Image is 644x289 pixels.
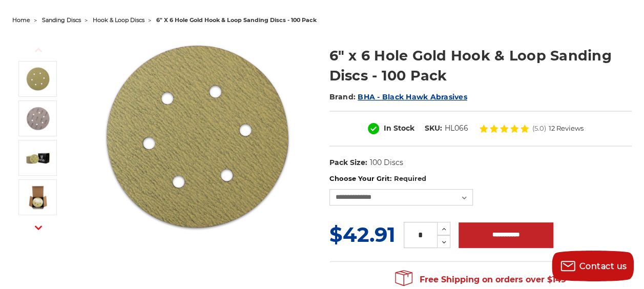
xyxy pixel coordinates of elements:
[358,92,467,101] a: BHA - Black Hawk Abrasives
[425,123,442,134] dt: SKU:
[25,66,51,92] img: 6 inch hook & loop disc 6 VAC Hole
[25,106,51,131] img: velcro backed 6 hole sanding disc
[329,222,396,247] span: $42.91
[369,157,403,168] dd: 100 Discs
[532,125,546,132] span: (5.0)
[93,16,144,24] a: hook & loop discs
[12,16,30,24] a: home
[384,123,414,133] span: In Stock
[26,217,51,239] button: Next
[42,16,81,24] a: sanding discs
[579,261,627,271] span: Contact us
[26,39,51,61] button: Previous
[393,174,426,182] small: Required
[25,145,51,171] img: 6 in x 6 hole sanding disc pack
[549,125,584,132] span: 12 Reviews
[156,16,317,24] span: 6" x 6 hole gold hook & loop sanding discs - 100 pack
[329,46,632,86] h1: 6" x 6 Hole Gold Hook & Loop Sanding Discs - 100 Pack
[25,184,51,210] img: 6 inch 6 hole hook and loop sanding disc
[329,157,367,168] dt: Pack Size:
[95,35,300,240] img: 6 inch hook & loop disc 6 VAC Hole
[552,251,634,281] button: Contact us
[329,174,632,184] label: Choose Your Grit:
[445,123,468,134] dd: HL066
[329,92,356,101] span: Brand:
